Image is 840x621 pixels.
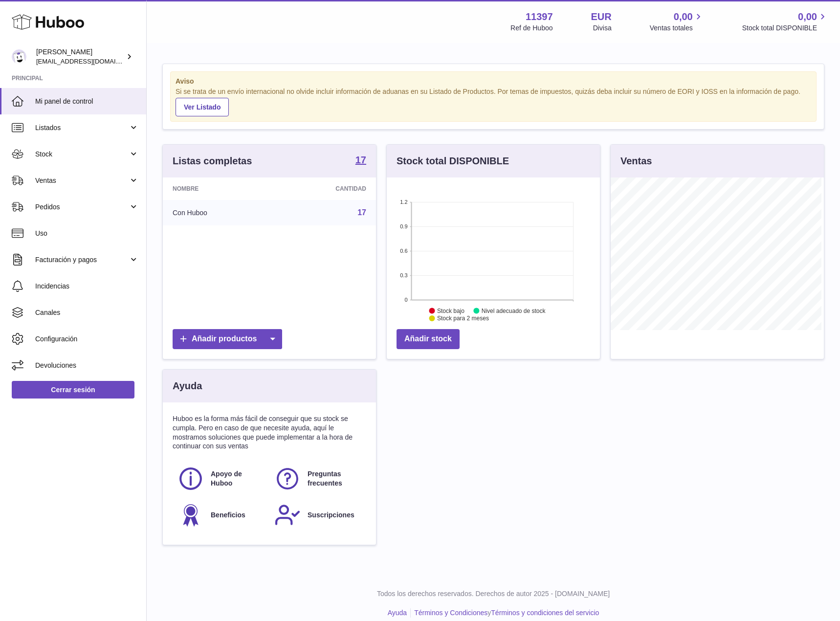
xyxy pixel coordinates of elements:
[400,199,407,205] text: 1.2
[650,23,704,33] span: Ventas totales
[526,10,553,23] strong: 11397
[591,10,612,23] strong: EUR
[482,307,546,314] text: Nivel adecuado de stock
[211,510,245,520] span: Beneficios
[742,10,828,33] a: 0,00 Stock total DISPONIBLE
[176,98,229,116] a: Ver Listado
[510,23,553,33] div: Ref de Huboo
[388,609,407,617] a: Ayuda
[274,502,361,528] a: Suscripciones
[35,123,129,133] span: Listados
[173,414,366,451] p: Huboo es la forma más fácil de conseguir que su stock se cumpla. Pero en caso de que necesite ayu...
[650,10,704,33] a: 0,00 Ventas totales
[620,155,652,168] h3: Ventas
[35,361,139,370] span: Devoluciones
[36,57,144,65] span: [EMAIL_ADDRESS][DOMAIN_NAME]
[173,379,202,393] h3: Ayuda
[400,223,407,229] text: 0.9
[176,87,811,116] div: Si se trata de un envío internacional no olvide incluir información de aduanas en su Listado de P...
[12,381,134,399] a: Cerrar sesión
[273,177,376,200] th: Cantidad
[12,49,26,64] img: info@luckybur.com
[163,200,273,225] td: Con Huboo
[357,208,366,217] a: 17
[35,308,139,317] span: Canales
[414,609,487,617] a: Términos y Condiciones
[177,502,265,528] a: Beneficios
[35,202,129,212] span: Pedidos
[155,589,832,599] p: Todos los derechos reservados. Derechos de autor 2025 - [DOMAIN_NAME]
[35,282,139,291] span: Incidencias
[35,229,139,238] span: Uso
[400,272,407,278] text: 0.3
[173,155,252,168] h3: Listas completas
[35,97,139,106] span: Mi panel de control
[593,23,612,33] div: Divisa
[35,334,139,344] span: Configuración
[308,510,354,520] span: Suscripciones
[163,177,273,200] th: Nombre
[355,155,366,167] a: 17
[35,176,129,185] span: Ventas
[355,155,366,165] strong: 17
[274,466,361,492] a: Preguntas frecuentes
[308,469,360,488] span: Preguntas frecuentes
[211,469,264,488] span: Apoyo de Huboo
[397,155,509,168] h3: Stock total DISPONIBLE
[742,23,828,33] span: Stock total DISPONIBLE
[173,329,282,349] a: Añadir productos
[674,10,693,23] span: 0,00
[400,248,407,254] text: 0.6
[798,10,817,23] span: 0,00
[397,329,460,349] a: Añadir stock
[176,77,811,86] strong: Aviso
[437,315,489,322] text: Stock para 2 meses
[177,466,265,492] a: Apoyo de Huboo
[411,608,599,618] li: y
[437,307,464,314] text: Stock bajo
[404,297,407,303] text: 0
[35,150,129,159] span: Stock
[35,255,129,265] span: Facturación y pagos
[491,609,599,617] a: Términos y condiciones del servicio
[36,47,124,66] div: [PERSON_NAME]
